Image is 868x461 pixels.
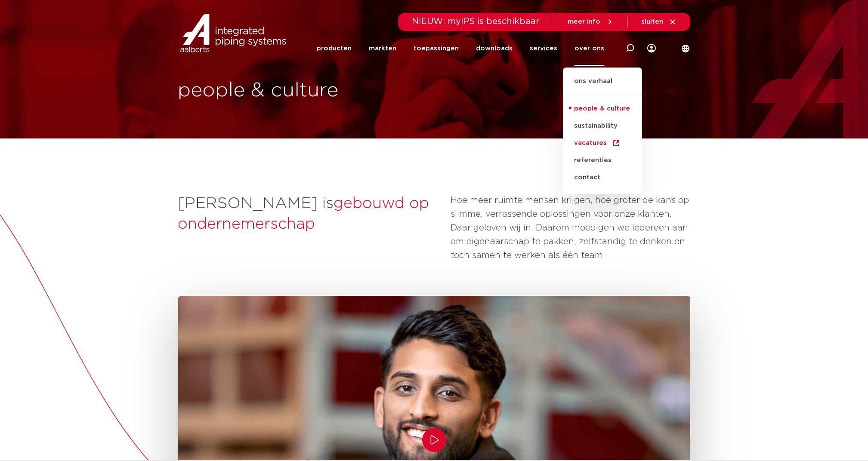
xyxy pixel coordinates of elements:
[451,194,690,262] p: Hoe meer ruimte mensen krijgen, hoe groter de kans op slimme, verrassende oplossingen voor onze k...
[530,31,557,66] a: services
[422,428,446,452] button: Play/Pause
[563,117,642,135] a: sustainability
[568,18,601,25] span: meer info
[563,169,642,186] a: contact
[178,194,442,235] h2: [PERSON_NAME] is
[369,31,396,66] a: markten
[412,17,540,26] span: NIEUW: myIPS is beschikbaar
[563,76,642,95] a: ons verhaal
[178,196,429,232] span: gebouwd op ondernemerschap
[642,18,664,25] span: sluiten
[414,31,459,66] a: toepassingen
[317,31,352,66] a: producten
[647,31,656,66] div: my IPS
[568,18,614,26] a: meer info
[575,31,604,66] a: over ons
[563,100,642,117] a: people & culture
[563,135,642,152] a: vacatures
[317,31,604,66] nav: Menu
[476,31,513,66] a: downloads
[642,18,676,26] a: sluiten
[178,77,430,104] h1: people & culture
[563,152,642,169] a: referenties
